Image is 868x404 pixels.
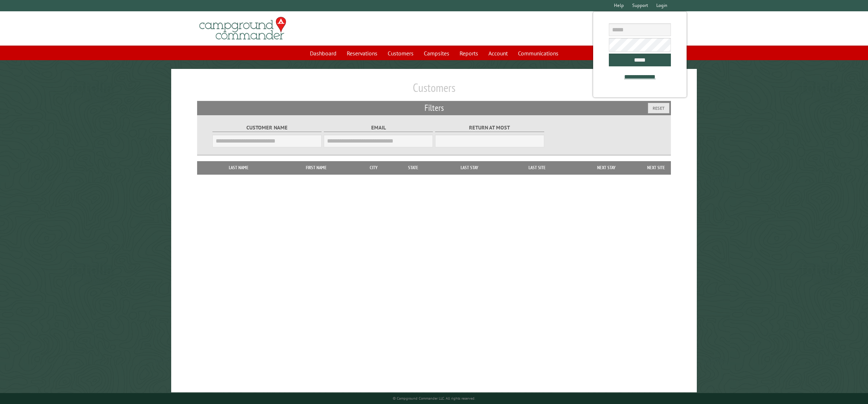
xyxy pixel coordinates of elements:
a: Reports [455,46,483,60]
a: Customers [383,46,418,60]
h1: Customers [197,81,671,101]
th: City [356,161,391,174]
label: Email [324,124,433,132]
th: Last Name [201,161,277,174]
a: Reservations [342,46,382,60]
th: First Name [277,161,356,174]
h2: Filters [197,101,671,115]
a: Account [484,46,512,60]
th: Last Site [503,161,571,174]
label: Customer Name [212,124,322,132]
a: Communications [514,46,563,60]
small: © Campground Commander LLC. All rights reserved. [393,396,475,401]
a: Dashboard [306,46,341,60]
th: State [391,161,435,174]
img: Campground Commander [197,14,288,43]
th: Last Stay [435,161,503,174]
th: Next Stay [571,161,642,174]
a: Campsites [419,46,454,60]
th: Next Site [642,161,671,174]
label: Return at most [435,124,544,132]
button: Reset [648,103,669,113]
